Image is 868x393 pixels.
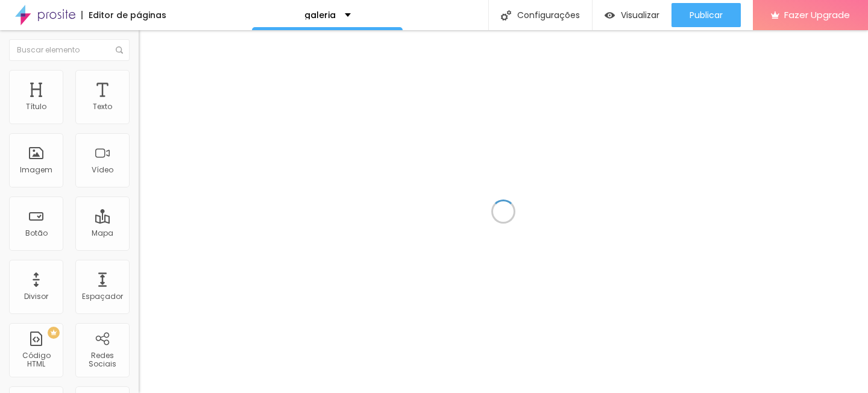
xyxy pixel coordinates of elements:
div: Botão [25,229,48,237]
div: Vídeo [92,166,113,174]
img: Icone [501,10,511,20]
div: Divisor [24,292,48,301]
input: Buscar elemento [9,39,130,61]
img: view-1.svg [605,10,615,20]
span: Publicar [690,10,723,20]
div: Redes Sociais [78,351,126,369]
button: Visualizar [593,3,671,27]
div: Mapa [92,229,113,237]
p: galeria [304,11,336,19]
span: Fazer Upgrade [784,10,850,20]
div: Espaçador [82,292,123,301]
div: Texto [93,102,112,111]
div: Código HTML [12,351,60,369]
span: Visualizar [621,10,659,20]
div: Título [26,102,46,111]
div: Editor de páginas [81,11,166,19]
div: Imagem [20,166,52,174]
img: Icone [116,46,123,54]
button: Publicar [671,3,741,27]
